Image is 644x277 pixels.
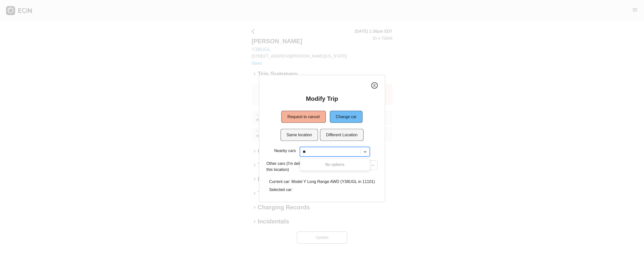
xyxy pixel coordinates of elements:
[269,187,375,193] p: Selected car:
[371,82,378,89] button: X
[274,148,296,154] p: Nearby cars
[269,179,375,185] p: Current car: Model Y Long Range AWD (Y38UGL in 11101)
[320,129,364,141] button: Different Location
[281,111,326,123] button: Request to cancel
[266,161,319,173] p: Other cars (I'm delivering to this location)
[280,129,318,141] button: Same location
[330,111,363,123] button: Change car
[300,160,370,170] div: No options
[306,95,338,103] h2: Modify Trip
